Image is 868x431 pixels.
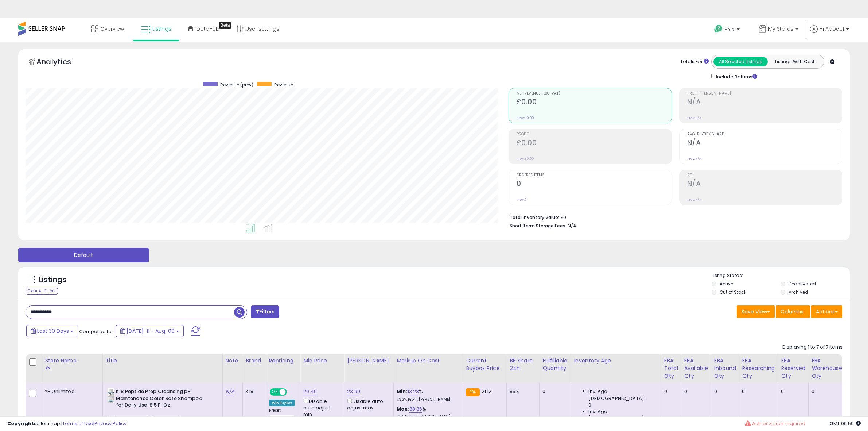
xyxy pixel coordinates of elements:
[510,357,536,372] div: BB Share 24h.
[116,388,205,411] b: K18 Peptide Prep Cleansing pH Maintenance Color Safe Shampoo for Daily Use, 8.5 Fl Oz
[811,357,842,380] div: FBA Warehouse Qty
[303,388,317,395] a: 20.49
[303,397,338,418] div: Disable auto adjust min
[45,388,97,395] div: YH Unlimited
[269,357,297,365] div: Repricing
[7,420,34,427] strong: Copyright
[37,327,69,335] span: Last 30 Days
[347,357,390,365] div: [PERSON_NAME]
[397,388,408,395] b: Min:
[687,132,842,136] span: Avg. Buybox Share
[510,388,534,395] div: 85%
[517,180,672,189] h2: 0
[687,139,842,149] h2: N/A
[713,57,768,66] button: All Selected Listings
[510,223,567,229] b: Short Term Storage Fees:
[753,18,804,42] a: My Stores
[568,222,576,229] span: N/A
[347,397,388,411] div: Disable auto adjust max
[226,388,234,395] a: N/A
[394,354,463,383] th: The percentage added to the cost of goods (COGS) that forms the calculator for Min & Max prices.
[94,420,126,427] a: Privacy Policy
[687,116,701,120] small: Prev: N/A
[517,98,672,108] h2: £0.00
[231,18,285,40] a: User settings
[684,357,708,380] div: FBA Available Qty
[26,288,58,295] div: Clear All Filters
[742,357,775,380] div: FBA Researching Qty
[708,19,747,42] a: Help
[246,388,260,395] div: K18
[409,405,423,413] a: 38.36
[517,173,672,177] span: Ordered Items
[820,25,844,32] span: Hi Appeal
[220,82,253,88] span: Revenue (prev)
[18,248,149,262] button: Default
[714,24,723,34] i: Get Help
[397,406,457,419] div: %
[714,388,733,395] div: 0
[720,281,733,287] label: Active
[768,25,793,32] span: My Stores
[269,400,295,406] div: Win BuyBox
[26,325,78,337] button: Last 30 Days
[36,57,85,69] h5: Analytics
[274,82,293,88] span: Revenue
[588,408,655,422] span: Inv. Age [DEMOGRAPHIC_DATA]:
[45,357,100,365] div: Store Name
[712,272,850,279] p: Listing States:
[781,388,803,395] div: 0
[183,18,225,40] a: DataHub
[664,388,676,395] div: 0
[684,388,705,395] div: 0
[219,22,231,29] div: Tooltip anchor
[510,214,559,220] b: Total Inventory Value:
[303,357,341,365] div: Min Price
[397,405,409,412] b: Max:
[830,420,861,427] span: 2025-09-10 09:59 GMT
[397,388,457,402] div: %
[482,388,492,395] span: 21.12
[397,357,460,365] div: Markup on Cost
[397,397,457,402] p: 7.32% Profit [PERSON_NAME]
[86,18,129,40] a: Overview
[789,281,816,287] label: Deactivated
[542,388,565,395] div: 0
[776,305,810,318] button: Columns
[687,180,842,189] h2: N/A
[767,57,822,66] button: Listings With Cost
[517,132,672,136] span: Profit
[79,328,113,335] span: Compared to:
[108,388,114,403] img: 31o0ScSxB7L._SL40_.jpg
[152,25,171,32] span: Listings
[246,357,262,365] div: Brand
[196,25,219,32] span: DataHub
[517,116,534,120] small: Prev: £0.00
[347,388,360,395] a: 23.99
[742,388,772,395] div: 0
[408,388,419,395] a: 13.23
[687,173,842,177] span: ROI
[269,408,295,424] div: Preset:
[517,197,527,202] small: Prev: 0
[781,308,803,315] span: Columns
[466,357,503,372] div: Current Buybox Price
[226,357,240,365] div: Note
[782,344,842,351] div: Displaying 1 to 7 of 7 items
[588,388,655,401] span: Inv. Age [DEMOGRAPHIC_DATA]:
[687,197,701,202] small: Prev: N/A
[687,98,842,108] h2: N/A
[136,18,177,40] a: Listings
[270,389,280,395] span: ON
[737,305,775,318] button: Save View
[706,72,766,81] div: Include Returns
[517,157,534,161] small: Prev: £0.00
[811,305,842,318] button: Actions
[725,26,735,32] span: Help
[62,420,93,427] a: Terms of Use
[687,157,701,161] small: Prev: N/A
[714,357,736,380] div: FBA inbound Qty
[7,420,126,427] div: seller snap | |
[106,357,219,365] div: Title
[517,92,672,96] span: Net Revenue (Exc. VAT)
